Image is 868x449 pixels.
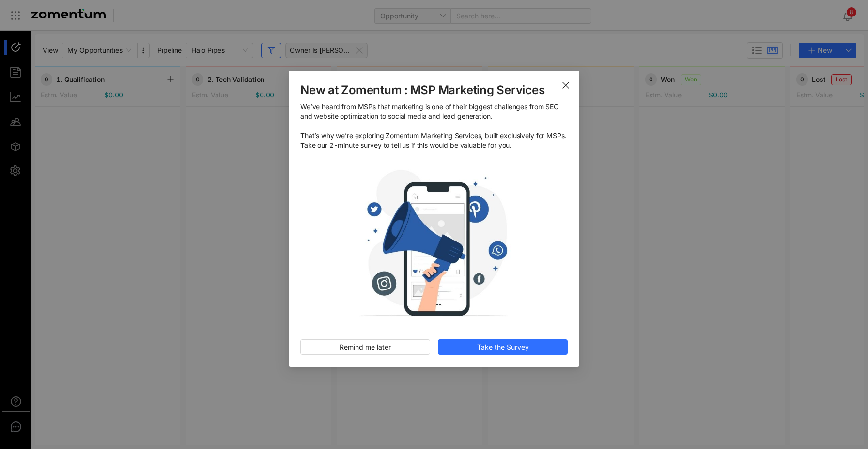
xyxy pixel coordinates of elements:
span: Remind me later [340,342,391,353]
span: Take the Survey [477,342,529,353]
span: New at Zomentum : MSP Marketing Services [300,82,568,98]
span: We’ve heard from MSPs that marketing is one of their biggest challenges from SEO and website opti... [300,102,568,150]
button: Remind me later [300,339,430,355]
button: Take the Survey [438,339,568,355]
button: Close [552,71,579,98]
img: mobile-mark.jpg [300,158,568,329]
